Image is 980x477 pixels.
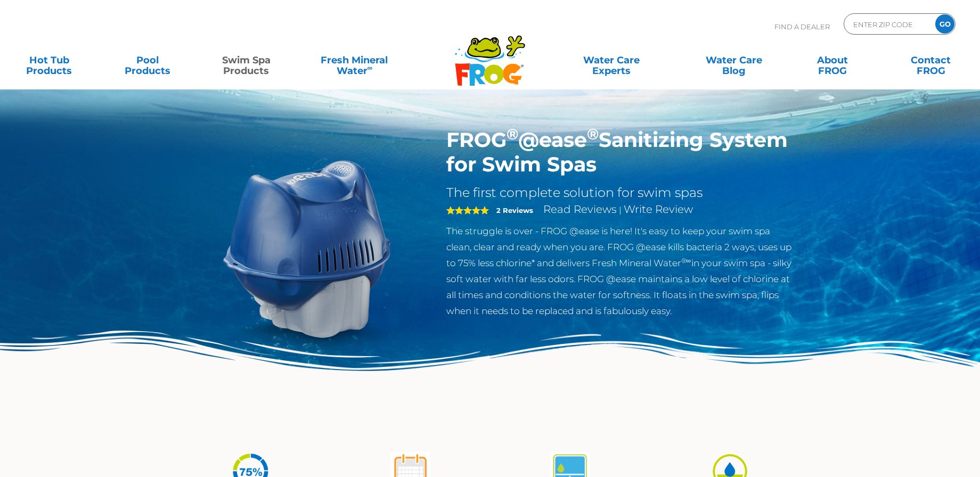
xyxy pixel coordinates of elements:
a: Read Reviews [543,203,617,216]
a: PoolProducts [109,50,186,71]
strong: 2 Reviews [496,206,533,215]
sup: ∞ [367,63,373,72]
h1: FROG @ease Sanitizing System for Swim Spas [446,128,794,177]
a: Hot TubProducts [11,50,87,71]
h2: The first complete solution for swim spas [446,185,794,201]
input: GO [935,14,954,34]
a: AboutFROG [794,50,871,71]
img: ss-@ease-hero.png [186,128,430,372]
sup: ® [587,125,599,143]
span: | [619,205,622,215]
a: ContactFROG [893,50,969,71]
span: 5 [446,206,489,215]
a: Fresh MineralWater∞ [306,50,402,71]
p: Find A Dealer [774,13,830,40]
sup: ®∞ [681,257,691,265]
a: Swim SpaProducts [208,50,284,71]
a: Write Review [624,203,693,216]
a: Water CareExperts [549,50,674,71]
a: Water CareBlog [696,50,772,71]
sup: ® [507,125,518,143]
img: Frog Products Logo [449,21,531,86]
p: The struggle is over - FROG @ease is here! It's easy to keep your swim spa clean, clear and ready... [446,223,794,319]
